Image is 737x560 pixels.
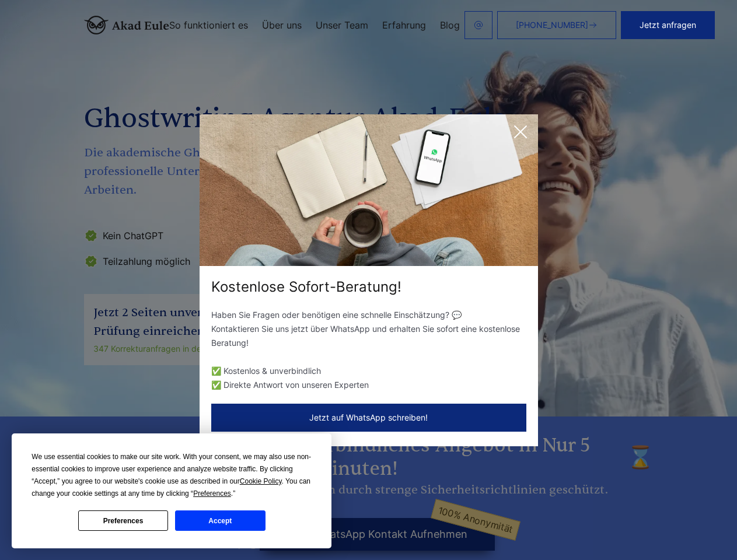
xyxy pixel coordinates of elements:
[175,510,265,531] button: Accept
[200,278,538,296] div: Kostenlose Sofort-Beratung!
[211,364,526,378] li: ✅ Kostenlos & unverbindlich
[78,510,168,531] button: Preferences
[316,20,368,30] a: Unser Team
[200,114,538,266] img: exit
[12,433,331,548] div: Cookie Consent Prompt
[621,11,715,39] button: Jetzt anfragen
[211,404,526,432] button: Jetzt auf WhatsApp schreiben!
[240,477,282,485] span: Cookie Policy
[193,489,231,498] span: Preferences
[497,11,616,39] a: [PHONE_NUMBER]
[474,20,483,30] img: email
[516,20,588,30] span: [PHONE_NUMBER]
[169,20,248,30] a: So funktioniert es
[211,378,526,392] li: ✅ Direkte Antwort von unseren Experten
[32,451,312,500] div: We use essential cookies to make our site work. With your consent, we may also use non-essential ...
[211,308,526,350] p: Haben Sie Fragen oder benötigen eine schnelle Einschätzung? 💬 Kontaktieren Sie uns jetzt über Wha...
[262,20,302,30] a: Über uns
[382,20,426,30] a: Erfahrung
[84,16,169,34] img: logo
[440,20,460,30] a: Blog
